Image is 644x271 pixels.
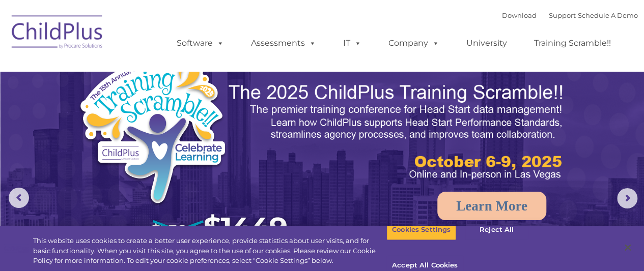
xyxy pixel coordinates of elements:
[617,236,639,259] button: Close
[333,33,372,53] a: IT
[578,11,638,19] a: Schedule A Demo
[7,8,108,59] img: ChildPlus by Procare Solutions
[502,11,638,19] font: |
[241,33,326,53] a: Assessments
[378,33,450,53] a: Company
[166,33,234,53] a: Software
[142,67,173,75] span: Last name
[524,33,621,53] a: Training Scramble!!
[33,236,386,266] div: This website uses cookies to create a better user experience, provide statistics about user visit...
[549,11,576,19] a: Support
[465,219,528,240] button: Reject All
[456,33,517,53] a: University
[437,192,546,220] a: Learn More
[142,109,185,116] span: Phone number
[502,11,537,19] a: Download
[386,219,456,240] button: Cookies Settings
